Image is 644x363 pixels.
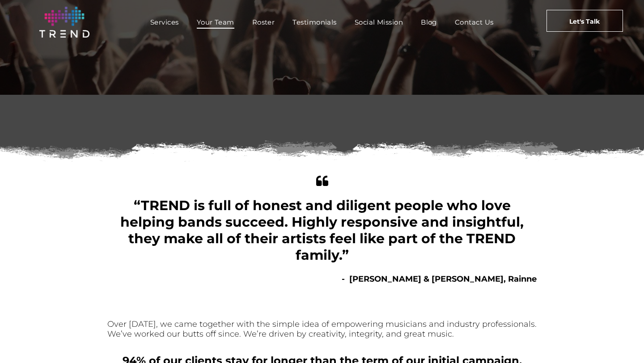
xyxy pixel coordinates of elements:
[243,16,284,29] a: Roster
[346,16,412,29] a: Social Mission
[446,16,503,29] a: Contact Us
[569,10,600,33] span: Let's Talk
[284,16,345,29] a: Testimonials
[342,274,537,284] b: - [PERSON_NAME] & [PERSON_NAME], Rainne
[547,10,623,32] a: Let's Talk
[599,320,644,363] iframe: Chat Widget
[107,319,537,339] font: Over [DATE], we came together with the simple idea of empowering musicians and industry professio...
[120,197,524,263] span: “TREND is full of honest and diligent people who love helping bands succeed. Highly responsive an...
[39,7,89,38] img: logo
[141,16,188,29] a: Services
[412,16,446,29] a: Blog
[188,16,243,29] a: Your Team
